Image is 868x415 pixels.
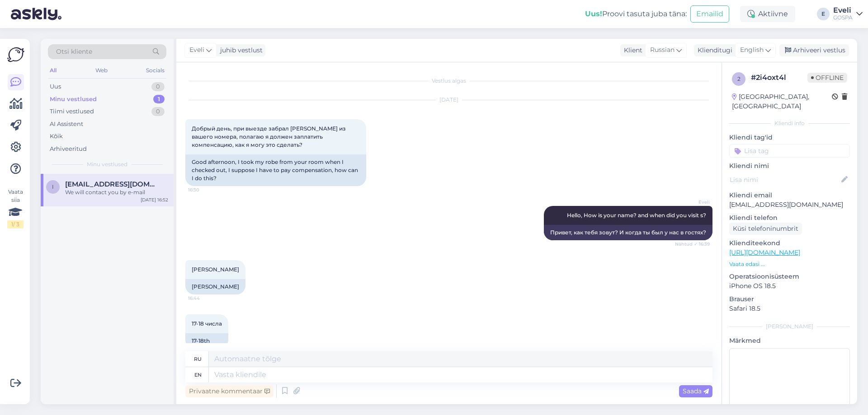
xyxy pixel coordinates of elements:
[185,77,712,85] div: Vestlus algas
[620,46,642,55] div: Klient
[817,8,830,20] div: E
[729,272,850,281] p: Operatsioonisüsteem
[192,320,222,327] span: 17-18 числа
[807,73,847,83] span: Offline
[50,120,83,129] div: AI Assistent
[153,95,165,104] div: 1
[729,322,850,331] div: [PERSON_NAME]
[7,188,24,228] div: Vaata siia
[65,180,159,188] span: iljabaikovs278@gmail.com
[185,333,228,349] div: 17-18th
[650,45,675,55] span: Russian
[87,160,127,168] span: Minu vestlused
[729,191,850,200] p: Kliendi email
[729,223,802,235] div: Küsi telefoninumbrit
[729,144,850,158] input: Lisa tag
[833,7,853,14] div: Eveli
[94,65,109,76] div: Web
[194,351,202,367] div: ru
[50,132,63,141] div: Kõik
[729,294,850,304] p: Brauser
[740,45,764,55] span: English
[185,96,712,104] div: [DATE]
[737,75,741,82] span: 2
[729,213,850,223] p: Kliendi telefon
[729,119,850,127] div: Kliendi info
[185,385,274,397] div: Privaatne kommentaar
[50,107,94,116] div: Tiimi vestlused
[7,46,24,63] img: Askly Logo
[217,46,263,55] div: juhib vestlust
[50,145,87,154] div: Arhiveeritud
[151,107,165,116] div: 0
[192,266,239,273] span: [PERSON_NAME]
[185,154,366,186] div: Good afternoon, I took my robe from your room when I checked out, I suppose I have to pay compens...
[192,125,347,148] span: Добрый день, при выезде забрал [PERSON_NAME] из вашего номера, полагаю я должен заплатить компенс...
[729,304,850,313] p: Safari 18.5
[50,95,97,104] div: Minu vestlused
[690,5,729,23] button: Emailid
[729,248,800,256] a: [URL][DOMAIN_NAME]
[729,260,850,268] p: Vaata edasi ...
[52,183,54,190] span: i
[729,238,850,248] p: Klienditeekond
[585,9,687,19] div: Proovi tasuta juba täna:
[732,92,832,111] div: [GEOGRAPHIC_DATA], [GEOGRAPHIC_DATA]
[585,9,602,18] b: Uus!
[189,45,204,55] span: Eveli
[675,241,710,247] span: Nähtud ✓ 16:39
[194,367,202,382] div: en
[48,65,58,76] div: All
[779,44,849,56] div: Arhiveeri vestlus
[694,46,732,55] div: Klienditugi
[751,72,807,83] div: # 2i4oxt4l
[683,387,709,395] span: Saada
[141,196,168,203] div: [DATE] 16:52
[676,199,710,205] span: Eveli
[740,6,795,22] div: Aktiivne
[144,65,166,76] div: Socials
[729,281,850,291] p: iPhone OS 18.5
[50,82,61,91] div: Uus
[730,175,840,185] input: Lisa nimi
[188,187,222,193] span: 16:30
[729,161,850,171] p: Kliendi nimi
[151,82,165,91] div: 0
[185,279,245,294] div: [PERSON_NAME]
[729,133,850,142] p: Kliendi tag'id
[729,336,850,345] p: Märkmed
[56,47,92,56] span: Otsi kliente
[188,295,222,302] span: 16:44
[7,220,24,228] div: 1 / 3
[65,188,168,196] div: We will contact you by e-mail
[567,212,706,219] span: Hello, How is your name? and when did you visit s?
[833,7,863,21] a: EveliGOSPA
[729,200,850,210] p: [EMAIL_ADDRESS][DOMAIN_NAME]
[833,14,853,21] div: GOSPA
[544,225,712,240] div: Привет, как тебя зовут? И когда ты был у нас в гостях?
